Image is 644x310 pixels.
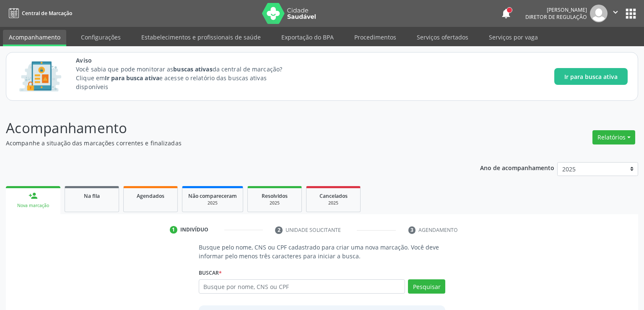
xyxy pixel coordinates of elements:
span: Central de Marcação [22,10,72,17]
i:  [611,8,620,17]
p: Acompanhamento [6,118,449,139]
span: Ir para busca ativa [564,72,618,81]
span: Cancelados [319,192,348,200]
a: Procedimentos [348,30,402,45]
a: Estabelecimentos e profissionais de saúde [135,30,267,45]
span: Na fila [84,192,100,200]
img: img [590,5,608,22]
label: Buscar [199,266,222,279]
strong: Ir para busca ativa [105,74,159,82]
div: Nova marcação [12,202,55,209]
span: Diretor de regulação [525,13,587,21]
div: person_add [29,191,38,200]
span: Resolvidos [262,192,288,200]
button:  [608,5,623,22]
a: Central de Marcação [6,6,72,20]
a: Configurações [75,30,127,45]
input: Busque por nome, CNS ou CPF [199,279,405,294]
strong: buscas ativas [173,65,212,73]
div: Indivíduo [180,226,208,234]
button: Ir para busca ativa [554,68,628,85]
span: Agendados [137,192,164,200]
p: Você sabia que pode monitorar as da central de marcação? Clique em e acesse o relatório das busca... [76,65,298,91]
div: [PERSON_NAME] [525,6,587,13]
button: Pesquisar [408,279,445,294]
div: 2025 [312,200,354,206]
a: Exportação do BPA [275,30,340,45]
p: Ano de acompanhamento [480,162,554,173]
div: 1 [170,226,177,234]
div: 2025 [188,200,237,206]
a: Acompanhamento [3,30,66,46]
p: Acompanhe a situação das marcações correntes e finalizadas [6,139,449,147]
button: apps [623,6,638,21]
button: notifications [500,8,512,19]
a: Serviços ofertados [411,30,474,45]
img: Imagem de CalloutCard [16,58,64,95]
span: Não compareceram [188,192,237,200]
button: Relatórios [592,130,635,144]
span: Aviso [76,56,298,65]
div: 2025 [254,200,296,206]
a: Serviços por vaga [483,30,544,45]
p: Busque pelo nome, CNS ou CPF cadastrado para criar uma nova marcação. Você deve informar pelo men... [199,243,446,260]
